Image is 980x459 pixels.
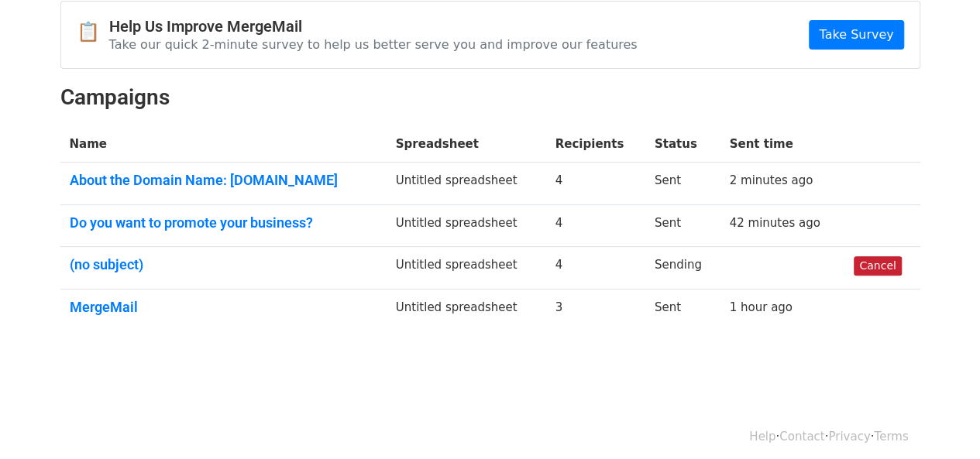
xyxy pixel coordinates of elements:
[903,385,980,459] iframe: Chat Widget
[645,289,720,331] td: Sent
[546,163,645,205] td: 4
[645,126,720,163] th: Status
[387,163,546,205] td: Untitled spreadsheet
[645,204,720,247] td: Sent
[109,36,638,53] p: Take our quick 2-minute survey to help us better serve you and improve our features
[109,17,638,36] h4: Help Us Improve MergeMail
[828,430,870,444] a: Privacy
[387,126,546,163] th: Spreadsheet
[77,21,109,43] span: 📋
[387,247,546,289] td: Untitled spreadsheet
[546,126,645,163] th: Recipients
[546,204,645,247] td: 4
[854,256,901,276] a: Cancel
[729,173,813,187] a: 2 minutes ago
[874,430,908,444] a: Terms
[546,289,645,331] td: 3
[729,216,820,230] a: 42 minutes ago
[809,20,903,50] a: Take Survey
[720,126,844,163] th: Sent time
[60,84,920,111] h2: Campaigns
[645,247,720,289] td: Sending
[70,299,377,316] a: MergeMail
[60,126,387,163] th: Name
[749,430,775,444] a: Help
[546,247,645,289] td: 4
[387,289,546,331] td: Untitled spreadsheet
[645,163,720,205] td: Sent
[779,430,824,444] a: Contact
[729,300,792,314] a: 1 hour ago
[70,214,377,231] a: Do you want to promote your business?
[70,256,377,273] a: (no subject)
[903,385,980,459] div: Widget de chat
[387,204,546,247] td: Untitled spreadsheet
[70,172,377,189] a: About the Domain Name: [DOMAIN_NAME]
